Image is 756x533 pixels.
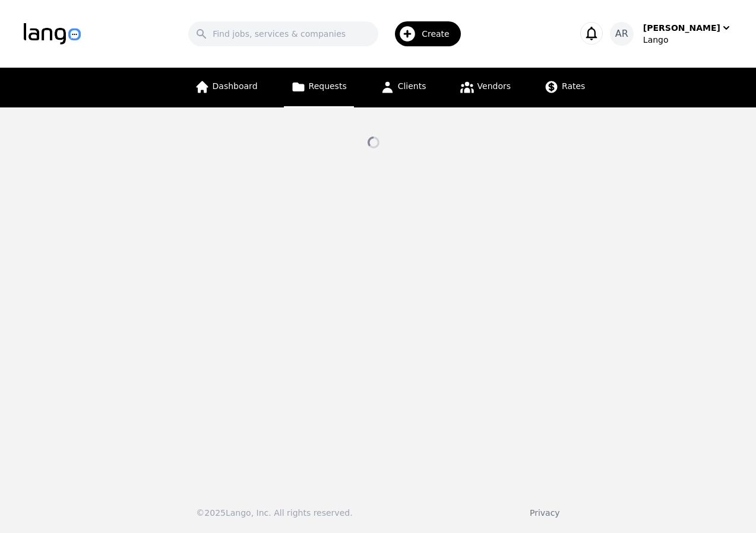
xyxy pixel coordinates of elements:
a: Vendors [453,68,518,107]
a: Dashboard [188,68,265,107]
a: Rates [537,68,592,107]
img: Logo [24,23,81,45]
span: Dashboard [213,81,258,91]
span: Create [422,28,458,40]
button: Create [378,17,468,51]
button: AR[PERSON_NAME]Lango [610,22,732,46]
div: Lango [643,34,732,46]
input: Find jobs, services & companies [188,21,378,46]
div: © 2025 Lango, Inc. All rights reserved. [196,507,352,519]
span: Requests [309,81,347,91]
a: Requests [284,68,354,107]
span: Vendors [477,81,511,91]
span: Rates [562,81,585,91]
a: Clients [373,68,434,107]
span: AR [615,27,628,41]
a: Privacy [530,508,560,518]
div: [PERSON_NAME] [643,22,720,34]
span: Clients [398,81,426,91]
